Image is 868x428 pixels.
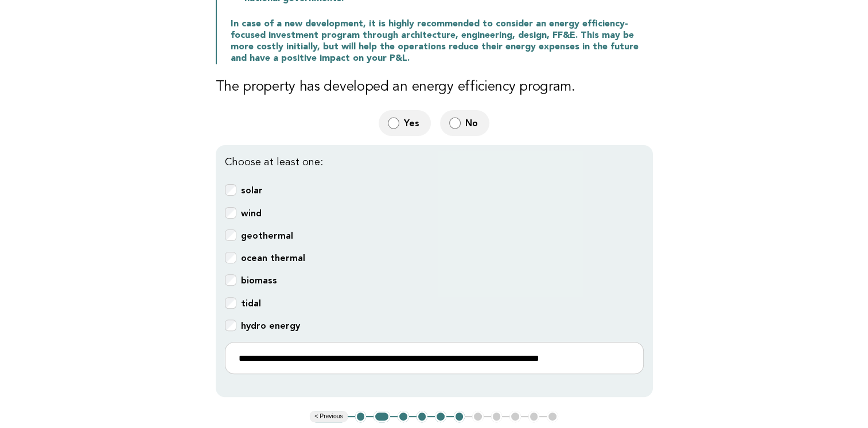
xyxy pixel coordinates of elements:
[388,117,399,129] input: Yes
[435,411,446,422] button: 5
[373,411,390,422] button: 2
[241,275,277,286] b: biomass
[241,320,300,331] b: hydro energy
[449,117,461,129] input: No
[241,185,263,196] b: solar
[225,154,644,170] p: Choose at least one:
[241,298,261,309] b: tidal
[404,117,422,129] span: Yes
[398,411,409,422] button: 3
[310,411,347,422] button: < Previous
[216,78,653,96] h3: The property has developed an energy efficiency program.
[355,411,367,422] button: 1
[241,230,293,241] b: geothermal
[241,252,305,263] b: ocean thermal
[241,208,262,219] b: wind
[417,411,428,422] button: 4
[465,117,480,129] span: No
[454,411,465,422] button: 6
[231,18,653,64] p: In case of a new development, it is highly recommended to consider an energy efficiency-focused i...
